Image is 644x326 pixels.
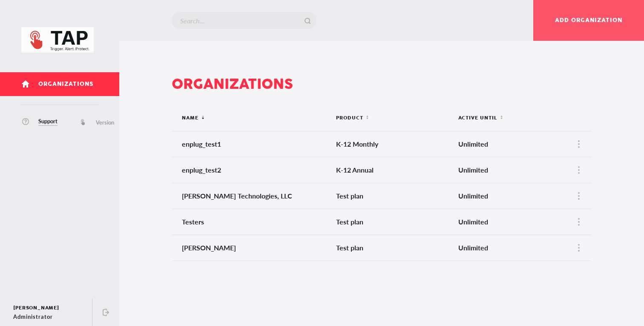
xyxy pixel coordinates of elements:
td: Unlimited [452,131,558,157]
span: Add organization [555,16,622,25]
td: Unlimited [452,157,558,183]
span: Version [96,118,114,127]
td: K-12 Annual [330,157,452,183]
span: enplug_test2 [182,166,221,174]
a: Support [21,117,57,126]
span: K-12 Monthly [336,140,378,148]
span: Product [336,116,363,121]
td: enplug_test2 [172,157,330,183]
input: Search... [172,12,316,29]
span: [PERSON_NAME] Technologies, LLC [182,192,292,200]
div: Administrator [13,312,84,321]
td: Testers [172,209,330,235]
span: Unlimited [458,140,488,148]
td: Unlimited [452,235,558,261]
td: Unlimited [452,209,558,235]
div: [PERSON_NAME] [13,304,84,312]
span: Active until [458,116,497,121]
span: Test plan [336,244,363,252]
span: Test plan [336,192,363,200]
span: Unlimited [458,166,488,174]
td: Tim Mannon [172,235,330,261]
span: Unlimited [458,218,488,226]
span: Unlimited [458,244,488,252]
td: Test plan [330,235,452,261]
span: Testers [182,218,204,226]
span: K-12 Annual [336,166,374,174]
span: Organizations [38,81,94,88]
td: Test plan [330,209,452,235]
div: Organizations [172,75,592,94]
span: Unlimited [458,192,488,200]
td: K-12 Monthly [330,131,452,157]
span: Name [182,116,198,121]
td: Unlimited [452,183,558,209]
td: enplug_test1 [172,131,330,157]
td: Test plan [330,183,452,209]
span: enplug_test1 [182,140,221,148]
td: Morgan Technologies, LLC [172,183,330,209]
span: Support [38,117,57,126]
span: Test plan [336,218,363,226]
span: [PERSON_NAME] [182,244,236,252]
